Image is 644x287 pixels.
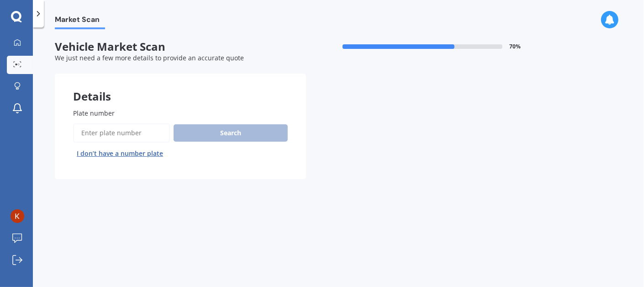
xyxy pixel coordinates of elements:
img: ACg8ocLZmwzLba3vTngr4nRuOfRzrRfMf0MDcvsfuNTZrNd8yg51yQ=s96-c [11,209,24,223]
span: Plate number [73,109,115,117]
button: I don’t have a number plate [73,146,167,161]
input: Enter plate number [73,123,170,143]
span: Market Scan [55,15,105,27]
span: 70 % [510,43,521,50]
span: We just need a few more details to provide an accurate quote [55,53,244,62]
div: Details [55,74,306,101]
span: Vehicle Market Scan [55,40,306,53]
